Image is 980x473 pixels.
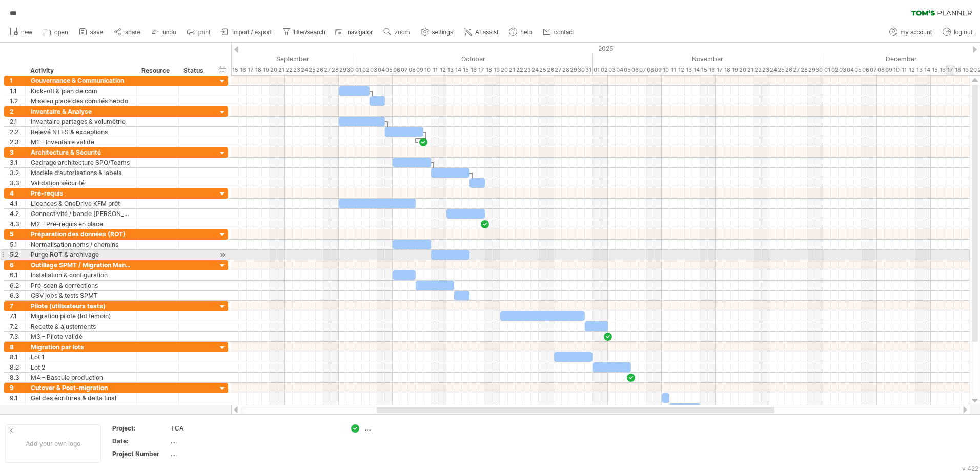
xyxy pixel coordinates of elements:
[125,29,140,36] span: share
[654,64,662,75] div: Sunday, 9 November 2025
[869,64,877,75] div: Sunday, 7 December 2025
[31,393,131,403] div: Gel des écritures & delta final
[516,64,523,75] div: Wednesday, 22 October 2025
[393,64,400,75] div: Monday, 6 October 2025
[5,424,101,463] div: Add your own logo
[90,29,103,36] span: save
[769,64,777,75] div: Monday, 24 November 2025
[10,229,25,239] div: 5
[31,188,131,198] div: Pré-requis
[461,26,501,39] a: AI assist
[365,424,421,433] div: ....
[331,64,339,75] div: Sunday, 28 September 2025
[354,54,593,64] div: October 2025
[431,64,439,75] div: Saturday, 11 October 2025
[31,321,131,331] div: Recette & ajustements
[346,64,354,75] div: Tuesday, 30 September 2025
[300,64,308,75] div: Wednesday, 24 September 2025
[400,64,408,75] div: Tuesday, 7 October 2025
[892,64,900,75] div: Wednesday, 10 December 2025
[10,76,25,85] div: 1
[962,64,969,75] div: Friday, 19 December 2025
[31,362,131,372] div: Lot 2
[370,64,377,75] div: Friday, 3 October 2025
[277,64,285,75] div: Sunday, 21 September 2025
[112,424,169,433] div: Project:
[339,64,346,75] div: Monday, 29 September 2025
[623,64,631,75] div: Wednesday, 5 November 2025
[231,64,239,75] div: Monday, 15 September 2025
[10,106,25,116] div: 2
[408,64,416,75] div: Wednesday, 8 October 2025
[395,29,410,36] span: zoom
[485,64,493,75] div: Saturday, 18 October 2025
[31,352,131,362] div: Lot 1
[10,168,25,178] div: 3.2
[616,64,623,75] div: Tuesday, 4 November 2025
[10,147,25,157] div: 3
[10,178,25,188] div: 3.3
[432,29,453,36] span: settings
[631,64,639,75] div: Thursday, 6 November 2025
[931,64,938,75] div: Monday, 15 December 2025
[31,127,131,137] div: Relevé NTFS & exceptions
[600,64,608,75] div: Sunday, 2 November 2025
[31,199,131,208] div: Licences & OneDrive KFM prêt
[938,64,946,75] div: Tuesday, 16 December 2025
[31,178,131,188] div: Validation sécurité
[10,311,25,321] div: 7.1
[323,64,331,75] div: Saturday, 27 September 2025
[877,64,885,75] div: Monday, 8 December 2025
[839,64,846,75] div: Wednesday, 3 December 2025
[546,64,554,75] div: Sunday, 26 October 2025
[31,373,131,382] div: M4 – Bascule production
[593,54,823,64] div: November 2025
[10,219,25,229] div: 4.3
[293,64,300,75] div: Tuesday, 23 September 2025
[171,437,257,445] div: ....
[739,64,746,75] div: Thursday, 20 November 2025
[316,64,323,75] div: Friday, 26 September 2025
[423,64,431,75] div: Friday, 10 October 2025
[446,64,454,75] div: Monday, 13 October 2025
[40,26,71,39] a: open
[677,64,685,75] div: Wednesday, 12 November 2025
[10,383,25,393] div: 9
[887,26,935,39] a: my account
[30,66,131,76] div: Activity
[31,96,131,106] div: Mise en place des comités hebdo
[10,117,25,126] div: 2.1
[10,188,25,198] div: 4
[31,168,131,178] div: Modèle d’autorisations & labels
[31,250,131,260] div: Purge ROT & archivage
[362,64,370,75] div: Thursday, 2 October 2025
[808,64,815,75] div: Saturday, 29 November 2025
[831,64,839,75] div: Tuesday, 2 December 2025
[562,64,569,75] div: Tuesday, 28 October 2025
[477,64,485,75] div: Friday, 17 October 2025
[531,64,539,75] div: Friday, 24 October 2025
[162,29,176,36] span: undo
[723,64,731,75] div: Tuesday, 18 November 2025
[554,29,574,36] span: contact
[10,127,25,137] div: 2.2
[10,260,25,270] div: 6
[10,362,25,372] div: 8.2
[954,64,962,75] div: Thursday, 18 December 2025
[10,393,25,403] div: 9.1
[10,281,25,290] div: 6.2
[962,465,978,472] div: v 422
[218,250,228,261] div: scroll to activity
[692,64,700,75] div: Friday, 14 November 2025
[31,383,131,393] div: Cutover & Post‑migration
[247,64,254,75] div: Wednesday, 17 September 2025
[862,64,869,75] div: Saturday, 6 December 2025
[111,26,144,39] a: share
[280,26,329,39] a: filter/search
[669,64,677,75] div: Tuesday, 11 November 2025
[540,26,577,39] a: contact
[10,240,25,249] div: 5.1
[10,137,25,147] div: 2.3
[31,86,131,96] div: Kick-off & plan de com
[21,29,32,36] span: new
